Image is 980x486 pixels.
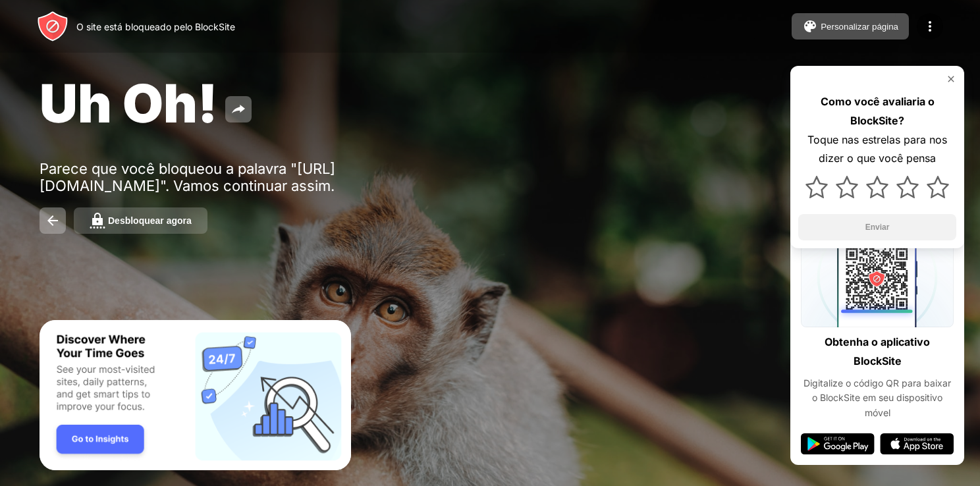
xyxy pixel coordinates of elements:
img: star.svg [896,176,919,198]
img: rate-us-close.svg [946,74,956,84]
div: Obtenha o aplicativo BlockSite [801,333,954,371]
span: Uh Oh! [40,71,217,135]
img: menu-icon.svg [922,18,938,34]
img: star.svg [927,176,949,198]
img: google-play.svg [801,433,875,454]
img: share.svg [231,101,246,117]
div: O site está bloqueado pelo BlockSite [76,21,235,32]
div: Como você avaliaria o BlockSite? [798,92,956,130]
button: Enviar [798,214,956,240]
img: pallet.svg [802,18,818,34]
div: Personalizar página [821,22,898,32]
div: Toque nas estrelas para nos dizer o que você pensa [798,130,956,169]
iframe: Banner [40,320,351,471]
img: password.svg [90,213,105,229]
img: star.svg [805,176,828,198]
div: Desbloquear agora [108,215,192,226]
button: Personalizar página [792,13,909,40]
div: Digitalize o código QR para baixar o BlockSite em seu dispositivo móvel [801,376,954,420]
img: app-store.svg [880,433,954,454]
img: header-logo.svg [37,11,68,42]
button: Desbloquear agora [74,207,207,234]
div: Parece que você bloqueou a palavra "[URL][DOMAIN_NAME]". Vamos continuar assim. [40,160,447,194]
img: star.svg [866,176,888,198]
img: star.svg [836,176,858,198]
img: back.svg [45,213,61,229]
